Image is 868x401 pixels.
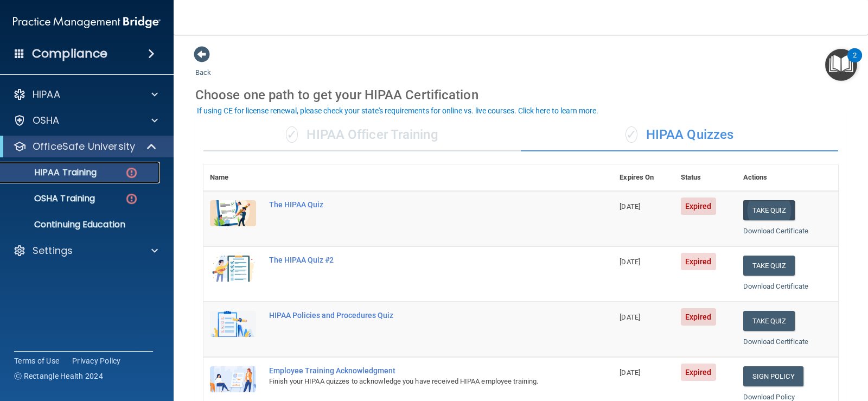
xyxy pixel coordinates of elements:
[195,55,211,77] a: Back
[286,126,298,143] span: ✓
[13,114,158,127] a: OSHA
[269,366,559,375] div: Employee Training Acknowledgment
[743,282,809,290] a: Download Certificate
[626,126,637,143] span: ✓
[743,393,795,401] a: Download Policy
[203,164,263,191] th: Name
[620,258,640,266] span: [DATE]
[13,244,158,257] a: Settings
[853,55,857,69] div: 2
[197,107,598,114] div: If using CE for license renewal, please check your state's requirements for online vs. live cours...
[681,198,716,215] span: Expired
[681,364,716,381] span: Expired
[620,313,640,321] span: [DATE]
[269,311,559,320] div: HIPAA Policies and Procedures Quiz
[674,164,737,191] th: Status
[743,366,803,386] a: Sign Policy
[33,244,73,257] p: Settings
[13,140,157,153] a: OfficeSafe University
[613,164,674,191] th: Expires On
[13,11,161,33] img: PMB logo
[203,119,521,151] div: HIPAA Officer Training
[620,368,640,377] span: [DATE]
[743,311,795,331] button: Take Quiz
[14,355,59,366] a: Terms of Use
[33,88,60,101] p: HIPAA
[195,105,600,116] button: If using CE for license renewal, please check your state's requirements for online vs. live cours...
[13,88,158,101] a: HIPAA
[743,256,795,276] button: Take Quiz
[14,371,103,381] span: Ⓒ Rectangle Health 2024
[7,219,155,230] p: Continuing Education
[743,338,809,346] a: Download Certificate
[33,140,135,153] p: OfficeSafe University
[521,119,838,151] div: HIPAA Quizzes
[195,79,846,111] div: Choose one path to get your HIPAA Certification
[269,256,559,264] div: The HIPAA Quiz #2
[32,46,107,61] h4: Compliance
[681,308,716,326] span: Expired
[7,193,95,204] p: OSHA Training
[743,227,809,235] a: Download Certificate
[620,202,640,211] span: [DATE]
[825,49,857,81] button: Open Resource Center, 2 new notifications
[7,167,97,178] p: HIPAA Training
[743,200,795,220] button: Take Quiz
[269,200,559,209] div: The HIPAA Quiz
[737,164,838,191] th: Actions
[125,192,138,206] img: danger-circle.6113f641.png
[681,253,716,270] span: Expired
[269,375,559,388] div: Finish your HIPAA quizzes to acknowledge you have received HIPAA employee training.
[33,114,60,127] p: OSHA
[72,355,121,366] a: Privacy Policy
[125,166,138,180] img: danger-circle.6113f641.png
